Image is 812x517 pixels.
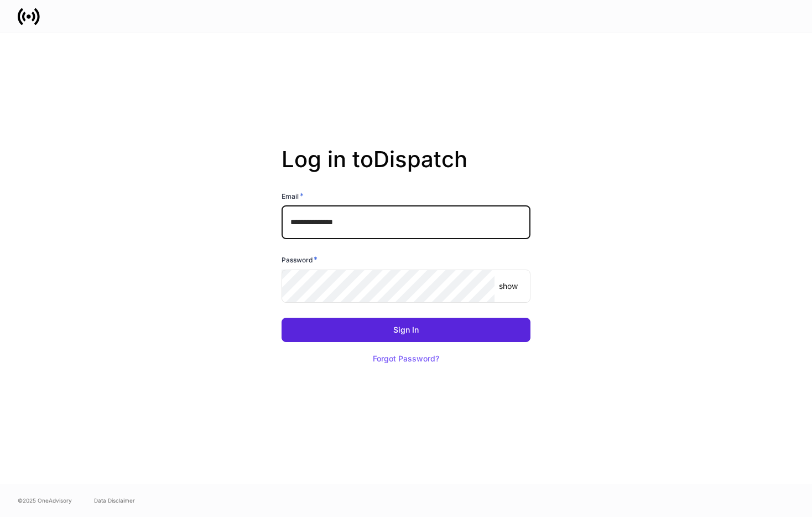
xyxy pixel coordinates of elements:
h6: Password [282,254,317,265]
div: Sign In [393,326,419,334]
h2: Log in to Dispatch [282,146,530,190]
div: Forgot Password? [373,355,439,363]
p: show [499,281,518,292]
h6: Email [282,190,304,201]
button: Forgot Password? [359,347,453,371]
a: Data Disclaimer [94,496,135,505]
button: Sign In [282,318,530,342]
span: © 2025 OneAdvisory [18,496,72,505]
